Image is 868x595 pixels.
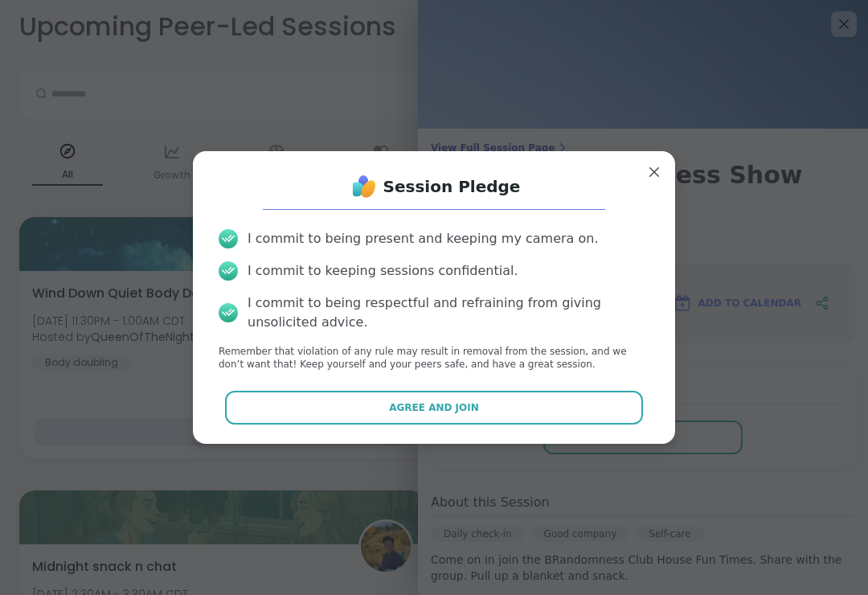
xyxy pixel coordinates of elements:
[248,293,649,332] div: I commit to being respectful and refraining from giving unsolicited advice.
[389,400,479,415] span: Agree and Join
[248,261,518,281] div: I commit to keeping sessions confidential.
[225,391,644,425] button: Agree and Join
[248,229,598,248] div: I commit to being present and keeping my camera on.
[383,175,521,198] h1: Session Pledge
[219,345,649,372] p: Remember that violation of any rule may result in removal from the session, and we don’t want tha...
[348,170,380,203] img: ShareWell Logo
